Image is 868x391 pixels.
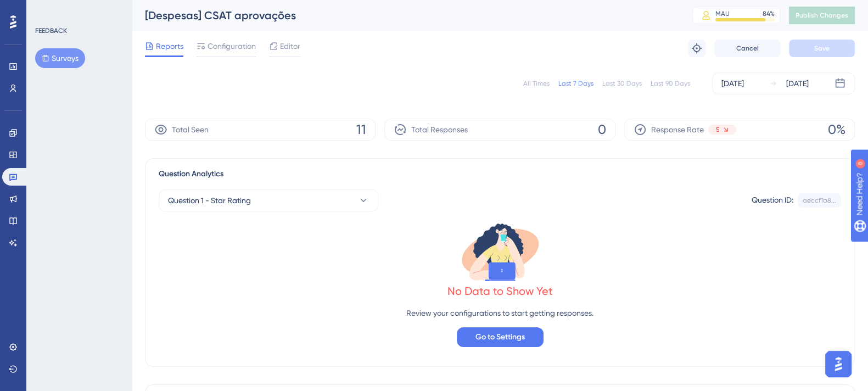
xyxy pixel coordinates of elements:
[651,79,690,88] div: Last 90 Days
[814,44,830,53] span: Save
[828,121,845,138] span: 0%
[716,125,720,134] span: 5
[721,77,744,90] div: [DATE]
[523,79,550,88] div: All Times
[168,194,251,207] span: Question 1 - Star Rating
[35,48,85,68] button: Surveys
[447,283,553,299] div: No Data to Show Yet
[475,331,525,344] span: Go to Settings
[208,40,256,53] span: Configuration
[714,40,780,57] button: Cancel
[26,3,69,16] span: Need Help?
[602,79,642,88] div: Last 30 Days
[411,123,468,136] span: Total Responses
[822,348,855,381] iframe: UserGuiding AI Assistant Launcher
[457,327,544,347] button: Go to Settings
[172,123,209,136] span: Total Seen
[159,189,378,211] button: Question 1 - Star Rating
[35,26,67,35] div: FEEDBACK
[598,121,606,138] span: 0
[789,7,855,24] button: Publish Changes
[76,5,80,14] div: 8
[803,196,836,205] div: aeccf1a8...
[356,121,366,138] span: 11
[789,40,855,57] button: Save
[715,9,730,18] div: MAU
[763,9,775,18] div: 84 %
[280,40,300,53] span: Editor
[736,44,759,53] span: Cancel
[752,193,793,208] div: Question ID:
[406,306,593,320] p: Review your configurations to start getting responses.
[558,79,593,88] div: Last 7 Days
[159,167,223,181] span: Question Analytics
[796,11,848,20] span: Publish Changes
[786,77,809,90] div: [DATE]
[145,8,665,23] div: [Despesas] CSAT aprovações
[651,123,704,136] span: Response Rate
[156,40,183,53] span: Reports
